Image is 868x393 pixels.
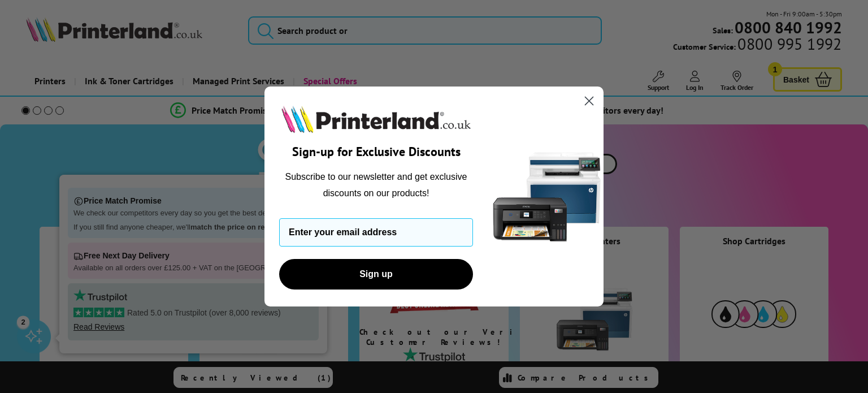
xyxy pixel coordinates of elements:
img: 5290a21f-4df8-4860-95f4-ea1e8d0e8904.png [491,87,604,306]
button: Close dialog [579,91,599,111]
img: Printerland.co.uk [279,103,473,135]
span: Sign-up for Exclusive Discounts [292,144,461,159]
span: Subscribe to our newsletter and get exclusive discounts on our products! [285,172,467,197]
button: Sign up [279,259,473,290]
input: Enter your email address [279,218,473,247]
